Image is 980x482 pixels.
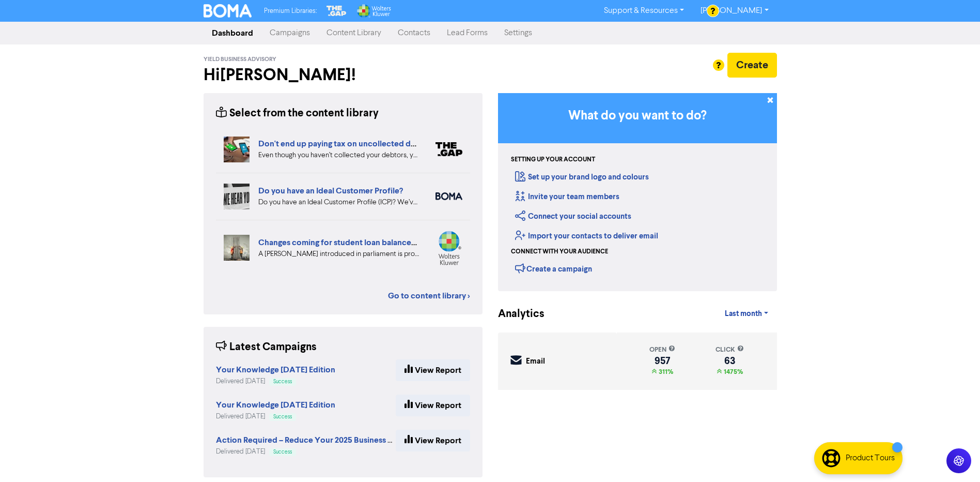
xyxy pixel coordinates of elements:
img: The Gap [325,4,348,18]
div: Connect with your audience [511,247,608,257]
a: View Report [396,430,470,451]
strong: Action Required – Reduce Your 2025 Business Tax (Duplicated) [216,435,450,445]
a: Don't end up paying tax on uncollected debtors! [258,139,438,149]
div: A Bill introduced in parliament is proposing changes that will reduce Higher Education Loan Progr... [258,249,420,260]
a: Changes coming for student loan balances and repayment thresholds [258,237,514,248]
span: Last month [725,309,762,319]
div: 957 [649,357,675,365]
a: View Report [396,395,470,416]
a: View Report [396,359,470,381]
a: Last month [717,304,776,324]
img: BOMA Logo [204,4,252,18]
span: Yield Business Advisory [204,56,276,63]
div: Delivered [DATE] [216,447,396,457]
span: Premium Libraries: [264,8,317,14]
a: Contacts [390,23,439,43]
div: Delivered [DATE] [216,412,335,421]
div: open [649,345,675,355]
a: [PERSON_NAME] [692,3,776,19]
div: Getting Started in BOMA [498,93,777,291]
div: 63 [715,357,744,365]
a: Campaigns [261,23,318,43]
div: Latest Campaigns [216,339,317,355]
a: Dashboard [204,23,261,43]
div: Delivered [DATE] [216,376,335,386]
a: Your Knowledge [DATE] Edition [216,401,335,410]
div: Do you have an Ideal Customer Profile (ICP)? We’ve got advice on five key elements to include in ... [258,197,420,208]
a: Invite your team members [515,192,619,202]
a: Lead Forms [439,23,496,43]
a: Import your contacts to deliver email [515,231,658,241]
div: Create a campaign [515,261,592,276]
img: wolters_kluwer [435,231,462,265]
div: Setting up your account [511,155,595,164]
a: Do you have an Ideal Customer Profile? [258,186,403,196]
iframe: Chat Widget [850,370,980,482]
img: boma [435,192,462,200]
a: Connect your social accounts [515,212,631,221]
span: 311% [657,368,673,376]
span: Success [273,379,292,384]
span: Success [273,449,292,455]
a: Action Required – Reduce Your 2025 Business Tax (Duplicated) [216,436,450,445]
div: Analytics [498,306,532,322]
a: Support & Resources [596,3,692,19]
h2: Hi [PERSON_NAME] ! [204,65,483,85]
a: Settings [496,23,540,43]
a: Content Library [318,23,390,43]
div: Email [526,356,545,368]
div: Even though you haven’t collected your debtors, you still have to pay tax on them. This is becaus... [258,150,420,161]
span: Success [273,414,292,419]
strong: Your Knowledge [DATE] Edition [216,400,335,410]
h3: What do you want to do? [514,109,761,124]
img: Wolters Kluwer [356,4,391,18]
span: 1475% [722,368,743,376]
div: Select from the content library [216,106,379,122]
img: thegap [435,142,462,156]
button: Create [727,53,777,78]
a: Set up your brand logo and colours [515,172,649,182]
a: Your Knowledge [DATE] Edition [216,366,335,374]
strong: Your Knowledge [DATE] Edition [216,365,335,375]
div: click [715,345,744,355]
a: Go to content library > [388,290,470,302]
